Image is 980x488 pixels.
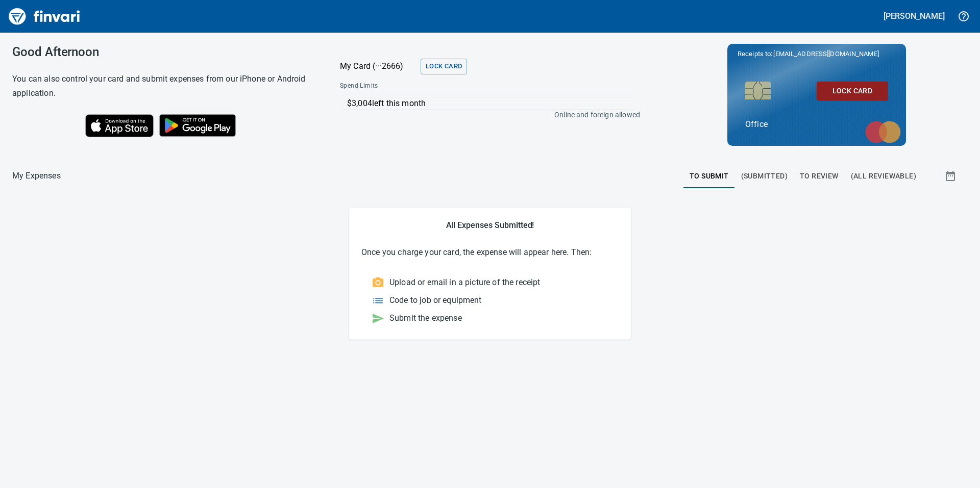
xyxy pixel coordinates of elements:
[85,114,154,137] img: Download on the App Store
[935,164,968,188] button: Show transactions within a particular date range
[347,97,635,110] p: $3,004 left this month
[421,59,467,74] button: Lock Card
[745,118,888,131] p: Office
[426,61,462,72] span: Lock Card
[12,170,61,182] p: My Expenses
[6,4,83,29] img: Finvari
[12,170,61,182] nav: breadcrumb
[154,109,241,142] img: Get it on Google Play
[860,116,906,148] img: mastercard.svg
[690,170,729,183] span: To Submit
[340,60,416,72] p: My Card (···2666)
[741,170,788,183] span: (Submitted)
[817,82,888,100] button: Lock Card
[340,81,508,91] span: Spend Limits
[738,49,896,59] p: Receipts to:
[884,11,945,21] h5: [PERSON_NAME]
[881,8,947,24] button: [PERSON_NAME]
[361,220,619,230] h5: All Expenses Submitted!
[389,312,462,324] p: Submit the expense
[332,110,640,120] p: Online and foreign allowed
[389,276,540,289] p: Upload or email in a picture of the receipt
[12,45,314,59] h3: Good Afternoon
[825,85,880,97] span: Lock Card
[851,170,916,183] span: (All Reviewable)
[389,294,482,306] p: Code to job or equipment
[12,72,314,100] h6: You can also control your card and submit expenses from our iPhone or Android application.
[800,170,839,183] span: To Review
[361,246,619,259] p: Once you charge your card, the expense will appear here. Then:
[772,49,879,59] span: [EMAIL_ADDRESS][DOMAIN_NAME]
